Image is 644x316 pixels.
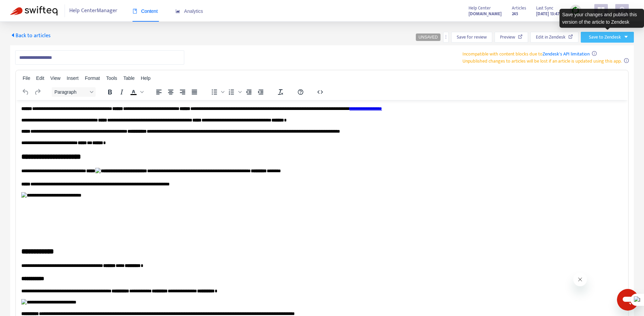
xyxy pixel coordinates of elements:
strong: [DATE] 13:47 [536,10,559,18]
span: appstore [597,6,605,15]
button: Block Paragraph [52,87,96,97]
span: Hi. Need any help? [4,5,49,10]
div: Bullet list [209,87,225,97]
span: caret-down [624,35,628,39]
button: Decrease indent [243,87,255,97]
strong: 245 [512,10,518,18]
span: Help Center [469,4,491,12]
span: Format [85,75,100,81]
button: Redo [32,87,43,97]
span: Paragraph [54,89,88,95]
iframe: Close message [573,273,587,286]
span: View [50,75,61,81]
span: Last Sync [536,4,553,12]
button: Increase indent [255,87,266,97]
button: Save for review [451,32,492,43]
button: Help [295,87,306,97]
span: Content [133,8,158,14]
button: Align right [177,87,188,97]
button: Align left [153,87,165,97]
span: Help Center Manager [69,4,117,17]
span: Save for review [457,33,487,41]
span: Edit in Zendesk [536,33,566,41]
span: Back to articles [10,31,51,40]
img: sync.dc5367851b00ba804db3.png [571,6,580,15]
button: Justify [189,87,200,97]
span: book [133,9,137,14]
button: Undo [20,87,31,97]
button: Align center [165,87,176,97]
span: more [444,35,448,39]
span: Unpublished changes to articles will be lost if an article is updated using this app. [462,57,622,65]
iframe: Button to launch messaging window [617,289,639,311]
span: Save to Zendesk [589,33,621,41]
button: Clear formatting [275,87,286,97]
span: Help [141,75,150,81]
span: Tools [106,75,117,81]
span: info-circle [624,58,629,63]
span: Edit [36,75,44,81]
img: Swifteq [10,6,57,16]
button: Bold [104,87,116,97]
button: Edit in Zendesk [530,32,578,43]
span: UNSAVED [419,35,438,40]
span: Table [123,75,135,81]
span: Analytics [175,8,203,14]
span: Preview [500,33,515,41]
span: Incompatible with content blocks due to [462,50,590,58]
span: Insert [67,75,78,81]
span: Articles [512,4,526,12]
button: Italic [116,87,127,97]
span: File [23,75,30,81]
div: Text color Black [128,87,145,97]
div: Save your changes and publish this version of the article to Zendesk [559,9,644,28]
div: Numbered list [226,87,243,97]
span: info-circle [592,51,597,56]
span: caret-left [10,32,16,38]
button: more [443,32,449,43]
a: [DOMAIN_NAME] [469,10,502,18]
a: Zendesk's API limitation [543,50,590,58]
span: user [618,6,626,15]
button: Save to Zendeskcaret-down [581,32,634,43]
span: area-chart [175,9,180,14]
button: Preview [495,32,528,43]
